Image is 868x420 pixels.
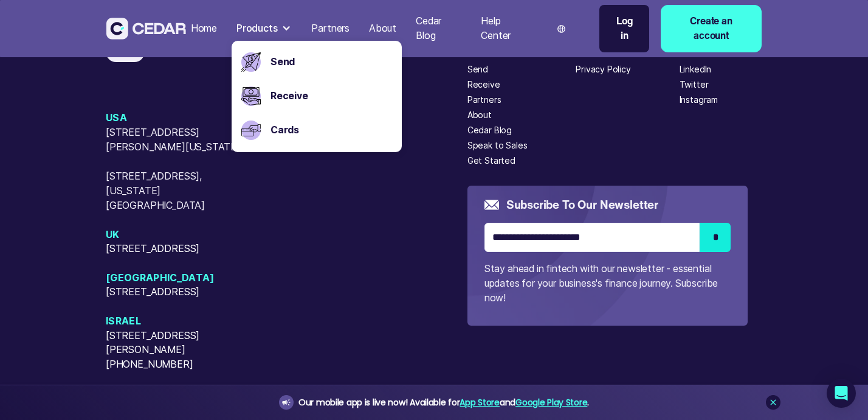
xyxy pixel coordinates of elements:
[680,63,712,76] a: LinkedIn
[467,109,492,122] a: About
[306,15,354,42] a: Partners
[106,329,258,372] span: [STREET_ADDRESS][PERSON_NAME][PHONE_NUMBER]
[467,155,515,167] a: Get Started
[467,94,501,107] a: Partners
[611,14,636,43] div: Log in
[476,8,536,49] a: Help Center
[106,169,258,213] span: [STREET_ADDRESS], [US_STATE][GEOGRAPHIC_DATA]
[191,21,217,36] div: Home
[106,125,258,155] span: [STREET_ADDRESS][PERSON_NAME][US_STATE]
[599,5,649,52] a: Log in
[576,63,631,76] a: Privacy Policy
[416,14,461,43] div: Cedar Blog
[232,16,297,41] div: Products
[232,41,402,152] nav: Products
[270,123,392,138] a: Cards
[481,14,531,43] div: Help Center
[467,79,500,91] a: Receive
[557,25,565,33] img: world icon
[106,111,258,125] span: USA
[506,197,658,213] h5: Subscribe to our newsletter
[680,94,718,107] a: Instagram
[661,5,762,52] a: Create an account
[411,8,466,49] a: Cedar Blog
[680,79,709,91] a: Twitter
[484,262,731,306] p: Stay ahead in fintech with our newsletter - essential updates for your business's finance journey...
[515,396,587,408] a: Google Play Store
[106,314,258,329] span: Israel
[281,397,291,407] img: announcement
[364,15,401,42] a: About
[467,124,512,137] a: Cedar Blog
[270,55,392,69] a: Send
[467,139,528,152] a: Speak to Sales
[827,379,856,408] div: Open Intercom Messenger
[298,395,589,410] div: Our mobile app is live now! Available for and .
[186,15,222,42] a: Home
[106,242,258,256] span: [STREET_ADDRESS]
[311,21,350,36] div: Partners
[484,197,731,306] form: Email Form
[460,396,499,408] a: App Store
[106,271,258,285] span: [GEOGRAPHIC_DATA]
[106,285,258,299] span: [STREET_ADDRESS]
[270,89,392,103] a: Receive
[369,21,396,36] div: About
[106,228,258,242] span: UK
[236,21,278,36] div: Products
[467,63,488,76] a: Send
